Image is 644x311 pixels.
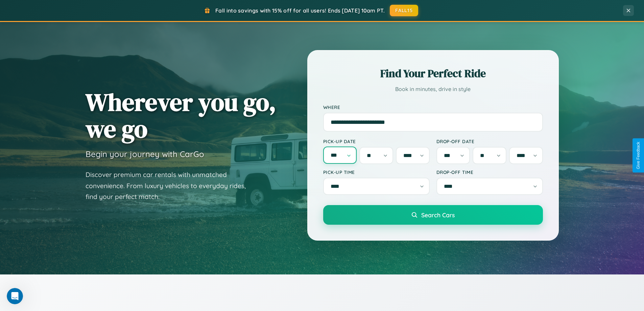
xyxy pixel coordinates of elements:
[436,138,543,144] label: Drop-off Date
[86,169,255,202] p: Discover premium car rentals with unmatched convenience. From luxury vehicles to everyday rides, ...
[215,7,385,14] span: Fall into savings with 15% off for all users! Ends [DATE] 10am PT.
[323,66,543,81] h2: Find Your Perfect Ride
[421,211,455,219] span: Search Cars
[86,149,204,159] h3: Begin your journey with CarGo
[86,89,276,142] h1: Wherever you go, we go
[323,104,543,110] label: Where
[636,142,641,169] div: Give Feedback
[436,169,543,175] label: Drop-off Time
[390,5,418,16] button: FALL15
[323,84,543,94] p: Book in minutes, drive in style
[323,138,430,144] label: Pick-up Date
[7,288,23,304] iframe: Intercom live chat
[323,169,430,175] label: Pick-up Time
[323,205,543,225] button: Search Cars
